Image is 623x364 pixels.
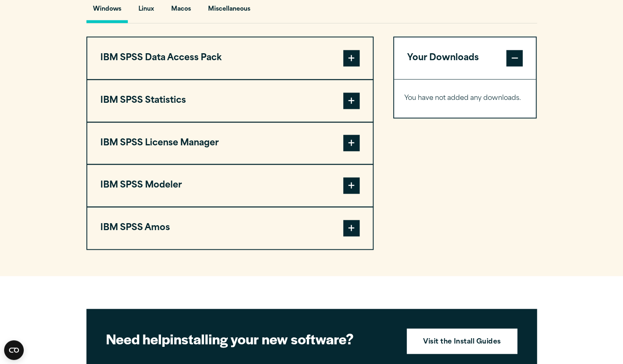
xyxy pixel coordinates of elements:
[87,207,373,249] button: IBM SPSS Amos
[423,337,501,347] strong: Visit the Install Guides
[4,340,24,360] button: Open CMP widget
[404,93,526,104] p: You have not added any downloads.
[87,165,373,206] button: IBM SPSS Modeler
[106,328,170,348] strong: Need help
[407,328,517,354] a: Visit the Install Guides
[394,37,536,79] button: Your Downloads
[87,37,373,79] button: IBM SPSS Data Access Pack
[87,80,373,122] button: IBM SPSS Statistics
[106,329,393,348] h2: installing your new software?
[87,122,373,164] button: IBM SPSS License Manager
[394,79,536,118] div: Your Downloads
